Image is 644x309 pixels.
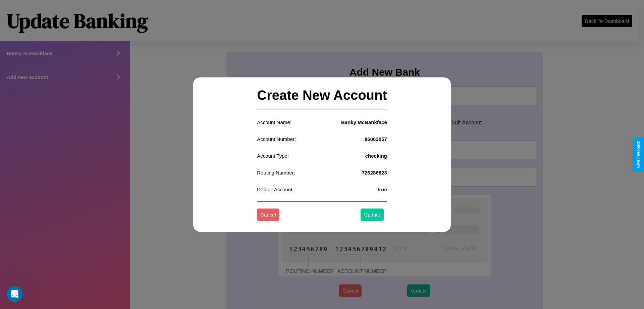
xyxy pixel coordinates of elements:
h4: Banky McBankface [341,119,387,125]
h4: 86063057 [365,136,387,142]
p: Account Number: [257,134,296,144]
h4: true [377,187,387,192]
p: Account Name: [257,118,291,127]
h2: Create New Account [257,81,387,110]
button: Update [361,209,383,221]
button: Cancel [257,209,279,221]
div: Give Feedback [636,141,641,168]
h4: checking [365,153,387,159]
p: Default Account: [257,185,293,194]
iframe: Intercom live chat [7,286,23,302]
h4: 726286823 [362,170,387,176]
p: Routing Number: [257,168,295,177]
p: Account Type: [257,151,289,160]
